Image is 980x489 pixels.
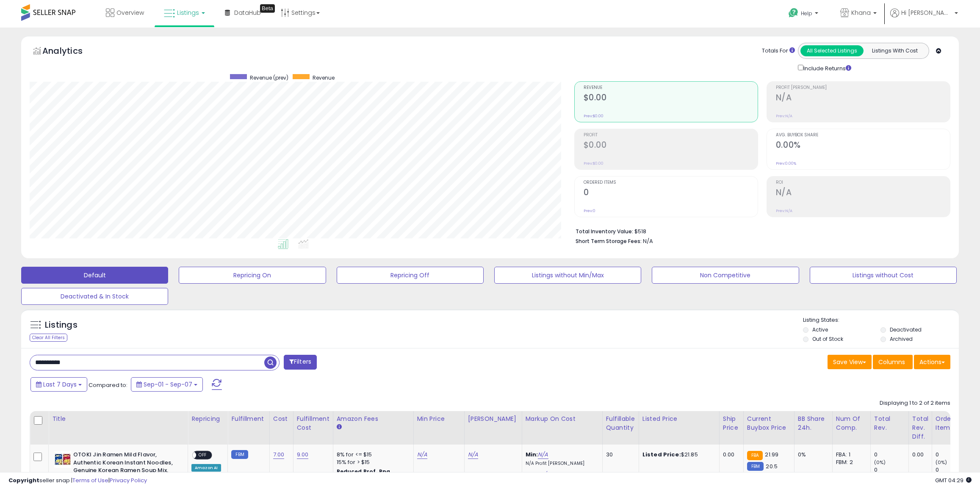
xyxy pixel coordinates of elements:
[776,180,950,185] span: ROI
[45,319,78,331] h5: Listings
[874,414,905,432] div: Total Rev.
[912,414,928,441] div: Total Rev. Diff.
[179,267,326,284] button: Repricing On
[584,113,604,119] small: Prev: $0.00
[196,452,210,459] span: OFF
[914,355,950,369] button: Actions
[766,462,778,470] span: 20.5
[935,476,972,484] span: 2025-09-15 04:29 GMT
[337,267,484,284] button: Repricing Off
[337,459,407,466] div: 15% for > $15
[584,133,758,138] span: Profit
[803,316,959,324] p: Listing States:
[890,8,958,28] a: Hi [PERSON_NAME]
[912,451,925,459] div: 0.00
[72,476,108,484] a: Terms of Use
[584,161,604,166] small: Prev: $0.00
[417,414,461,423] div: Min Price
[576,228,633,235] b: Total Inventory Value:
[526,470,540,478] b: Max:
[901,8,952,17] span: Hi [PERSON_NAME]
[273,450,285,459] a: 7.00
[812,326,828,333] label: Active
[526,461,596,467] p: N/A Profit [PERSON_NAME]
[873,355,913,369] button: Columns
[642,414,716,423] div: Listed Price
[468,414,518,423] div: [PERSON_NAME]
[828,355,872,369] button: Save View
[250,74,288,81] span: Revenue (prev)
[776,208,792,213] small: Prev: N/A
[936,459,947,466] small: (0%)
[21,267,168,284] button: Default
[798,451,826,459] div: 0%
[337,414,410,423] div: Amazon Fees
[526,450,538,459] b: Min:
[297,414,329,432] div: Fulfillment Cost
[874,459,886,466] small: (0%)
[337,423,342,431] small: Amazon Fees.
[776,86,950,90] span: Profit [PERSON_NAME]
[776,113,792,119] small: Prev: N/A
[468,450,478,459] a: N/A
[723,451,737,459] div: 0.00
[765,450,778,459] span: 21.99
[792,63,861,73] div: Include Returns
[540,470,550,479] a: N/A
[191,464,221,472] div: Amazon AI
[800,45,864,56] button: All Selected Listings
[43,380,77,389] span: Last 7 Days
[21,288,168,305] button: Deactivated & In Stock
[584,140,758,152] h2: $0.00
[874,451,908,459] div: 0
[874,466,908,474] div: 0
[8,476,39,484] strong: Copyright
[642,451,713,459] div: $21.85
[52,414,184,423] div: Title
[836,414,867,432] div: Num of Comp.
[494,267,641,284] button: Listings without Min/Max
[880,399,950,407] div: Displaying 1 to 2 of 2 items
[110,476,147,484] a: Privacy Policy
[30,334,67,342] div: Clear All Filters
[776,93,950,104] h2: N/A
[776,133,950,138] span: Avg. Buybox Share
[297,450,309,459] a: 9.00
[836,451,864,459] div: FBA: 1
[313,74,335,81] span: Revenue
[584,188,758,199] h2: 0
[936,466,970,474] div: 0
[284,355,317,370] button: Filters
[801,10,812,17] span: Help
[776,140,950,152] h2: 0.00%
[798,414,829,432] div: BB Share 24h.
[878,358,905,366] span: Columns
[747,451,763,460] small: FBA
[538,450,548,459] a: N/A
[116,8,144,17] span: Overview
[863,45,926,56] button: Listings With Cost
[89,381,127,389] span: Compared to:
[191,414,224,423] div: Repricing
[260,4,275,13] div: Tooltip anchor
[762,47,795,55] div: Totals For
[337,451,407,459] div: 8% for <= $15
[810,267,957,284] button: Listings without Cost
[851,8,871,17] span: Khana
[54,451,71,468] img: 51RZjw5mkwL._SL40_.jpg
[30,377,87,392] button: Last 7 Days
[417,450,427,459] a: N/A
[526,414,599,423] div: Markup on Cost
[231,450,248,459] small: FBM
[273,414,290,423] div: Cost
[131,377,203,392] button: Sep-01 - Sep-07
[936,414,966,432] div: Ordered Items
[776,188,950,199] h2: N/A
[234,8,261,17] span: DataHub
[144,380,192,389] span: Sep-01 - Sep-07
[642,450,681,459] b: Listed Price:
[890,326,922,333] label: Deactivated
[747,414,791,432] div: Current Buybox Price
[584,93,758,104] h2: $0.00
[42,45,99,59] h5: Analytics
